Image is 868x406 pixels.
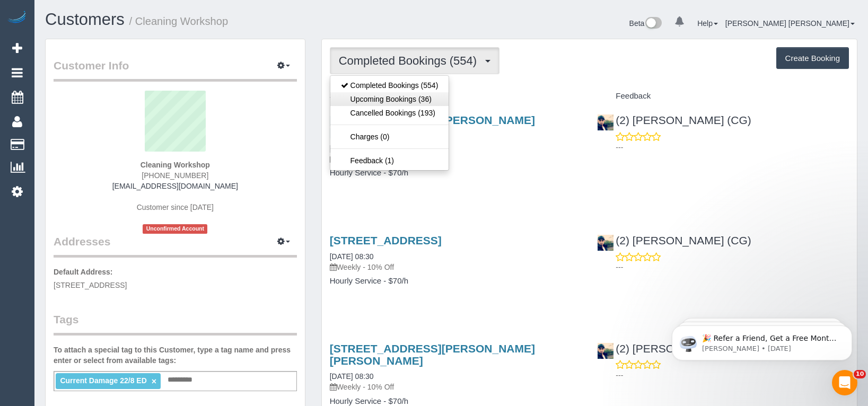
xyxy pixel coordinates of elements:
a: [DATE] 08:30 [330,372,374,381]
a: Feedback (1) [330,154,449,167]
a: [EMAIL_ADDRESS][DOMAIN_NAME] [112,182,238,190]
a: [STREET_ADDRESS][PERSON_NAME][PERSON_NAME] [330,342,535,367]
a: Completed Bookings (554) [330,78,449,92]
a: Customers [45,10,125,29]
a: Upcoming Bookings (36) [330,92,449,106]
small: / Cleaning Workshop [129,15,229,27]
img: Automaid Logo [6,11,28,25]
p: Weekly - 10% Off [330,262,582,272]
p: Weekly - 10% Off [330,382,582,392]
a: Help [697,19,718,28]
p: --- [616,142,849,153]
p: --- [616,262,849,272]
p: One Time Cleaning [330,154,582,164]
button: Completed Bookings (554) [330,47,500,74]
h4: Hourly Service - $70/h [330,397,582,406]
legend: Tags [54,312,297,336]
img: New interface [644,17,662,31]
iframe: Intercom notifications message [656,303,868,377]
a: × [152,377,156,386]
h4: Feedback [597,92,849,101]
a: Charges (0) [330,130,449,144]
a: Beta [629,19,662,28]
a: (2) [PERSON_NAME] (CG) [597,114,751,126]
a: Cancelled Bookings (193) [330,106,449,120]
p: --- [616,370,849,381]
h4: Hourly Service - $70/h [330,169,582,178]
button: Create Booking [776,47,849,69]
legend: Customer Info [54,58,297,82]
h4: Service [330,92,582,101]
a: [PERSON_NAME] [PERSON_NAME] [725,19,855,28]
a: [STREET_ADDRESS] [330,234,442,246]
img: (2) Syed Razvi (CG) [598,114,613,130]
span: 10 [854,370,866,378]
span: [STREET_ADDRESS] [54,281,127,289]
iframe: Intercom live chat [832,370,857,395]
label: To attach a special tag to this Customer, type a tag name and press enter or select from availabl... [54,345,297,366]
span: [PHONE_NUMBER] [142,171,208,180]
span: Customer since [DATE] [137,203,214,211]
strong: Cleaning Workshop [141,161,210,169]
img: (2) Syed Razvi (CG) [598,343,613,359]
span: Unconfirmed Account [143,224,207,233]
label: Default Address: [54,267,113,277]
a: (2) [PERSON_NAME] (CG) [597,234,751,246]
h4: Hourly Service - $70/h [330,277,582,286]
span: Current Damage 22/8 ED [60,376,146,385]
a: [DATE] 08:30 [330,252,374,261]
span: Completed Bookings (554) [339,54,482,67]
img: (2) Syed Razvi (CG) [598,235,613,251]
